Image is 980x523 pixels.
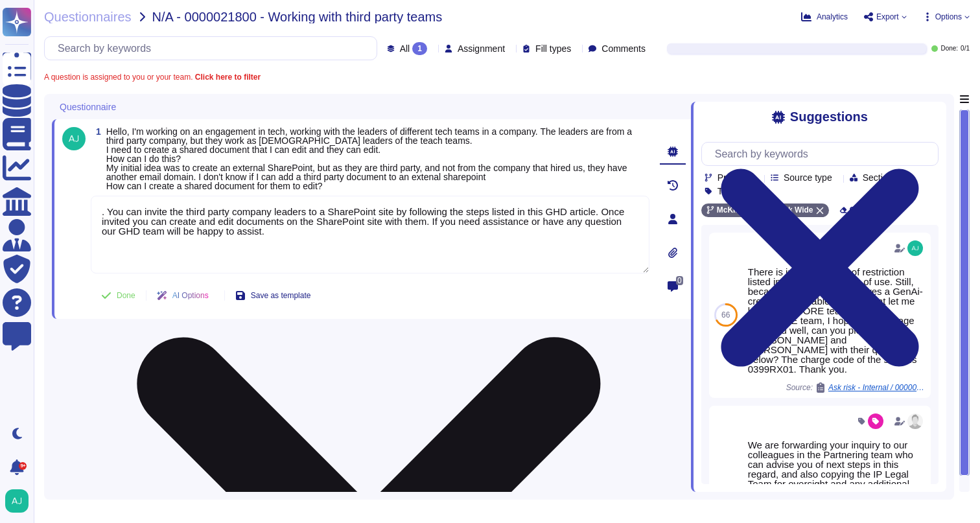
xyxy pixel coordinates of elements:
[19,462,27,470] div: 9+
[535,44,571,53] span: Fill types
[60,102,116,111] span: Questionnaire
[44,73,261,81] span: A question is assigned to you or your team.
[44,10,132,23] span: Questionnaires
[907,240,923,256] img: user
[817,13,848,21] span: Analytics
[3,487,38,515] button: user
[91,127,101,136] span: 1
[708,143,938,165] input: Search by keywords
[5,489,29,513] img: user
[801,12,848,22] button: Analytics
[62,127,86,150] img: user
[676,276,683,285] span: 0
[412,42,427,55] div: 1
[721,311,730,319] span: 66
[106,126,632,191] span: Hello, I'm working on an engagement in tech, working with the leaders of different tech teams in ...
[400,44,410,53] span: All
[91,196,649,273] textarea: . You can invite the third party company leaders to a SharePoint site by following the steps list...
[458,44,505,53] span: Assignment
[601,44,646,53] span: Comments
[940,45,958,52] span: Done:
[876,13,899,21] span: Export
[907,413,923,429] img: user
[192,73,261,82] b: Click here to filter
[935,13,962,21] span: Options
[152,10,443,23] span: N/A - 0000021800 - Working with third party teams
[51,37,377,60] input: Search by keywords
[961,45,970,52] span: 0 / 1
